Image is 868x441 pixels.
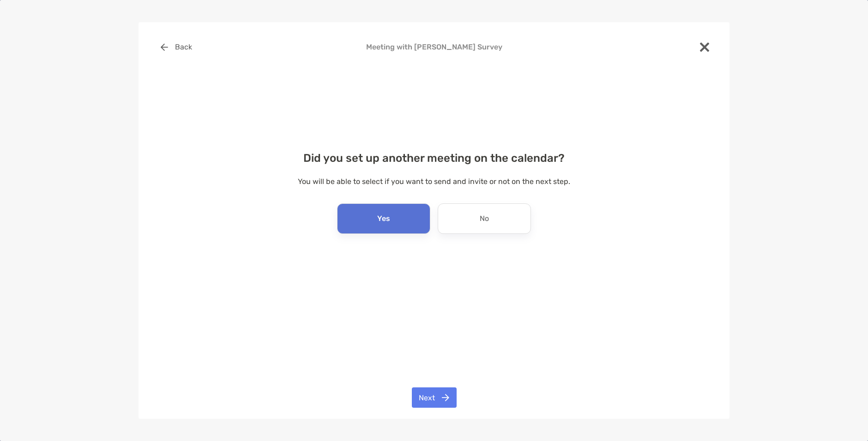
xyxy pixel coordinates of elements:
img: button icon [161,43,168,51]
img: close modal [700,43,709,52]
p: You will be able to select if you want to send and invite or not on the next step. [153,176,715,187]
h4: Meeting with [PERSON_NAME] Survey [153,43,715,51]
button: Next [412,387,457,408]
p: No [480,211,489,226]
img: button icon [442,394,449,401]
p: Yes [377,211,390,226]
h4: Did you set up another meeting on the calendar? [153,152,715,165]
button: Back [153,37,199,57]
